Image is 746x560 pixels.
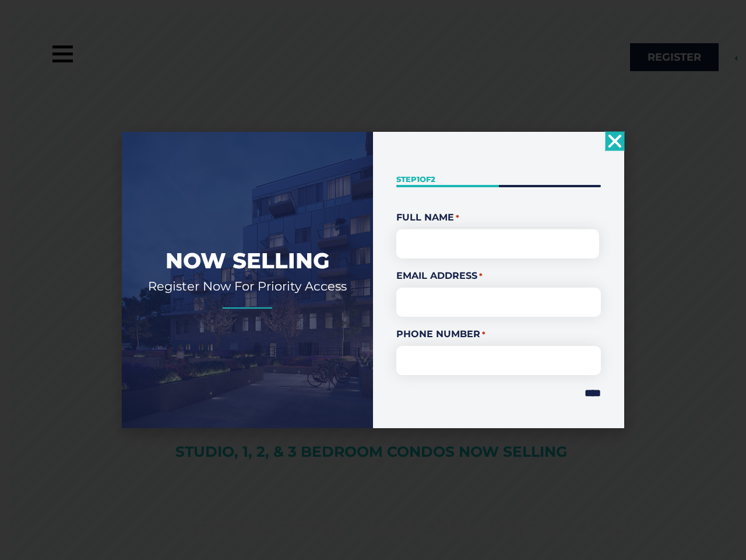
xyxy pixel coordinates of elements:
[417,174,420,184] span: 1
[431,174,435,184] span: 2
[396,211,601,225] legend: Full Name
[606,132,624,150] a: Close
[139,278,356,294] h2: Register Now For Priority Access
[396,327,601,341] label: Phone Number
[396,269,601,283] label: Email Address
[139,247,356,275] h2: Now Selling
[396,174,601,185] p: Step of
